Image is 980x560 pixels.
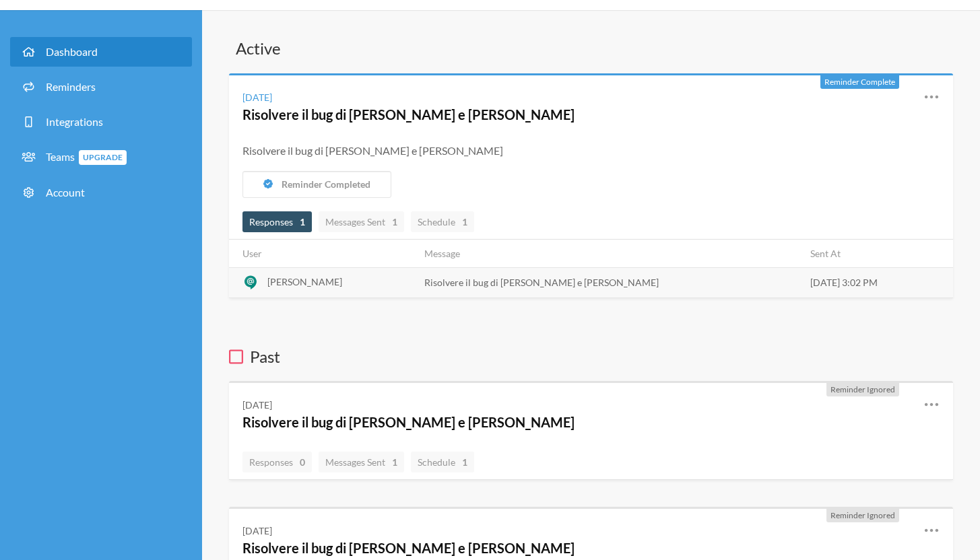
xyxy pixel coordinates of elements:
div: [DATE] [242,90,272,104]
a: Schedule1 [411,211,474,232]
th: Sent At [802,240,953,268]
span: Upgrade [79,150,127,165]
strong: 1 [462,455,467,469]
span: Schedule [418,456,467,468]
div: [DATE] [242,398,272,412]
strong: 1 [300,215,305,229]
span: Dashboard [46,45,98,58]
span: Account [46,186,85,199]
a: Account [10,178,192,207]
h3: Past [229,345,953,368]
span: Reminder Completed [282,178,370,190]
strong: 1 [462,215,467,229]
span: Reminder Ignored [830,510,895,520]
a: Responses1 [242,211,312,232]
span: Reminder Ignored [830,384,895,394]
td: Risolvere il bug di [PERSON_NAME] e [PERSON_NAME] [416,267,803,297]
a: TeamsUpgrade [10,142,192,172]
a: Risolvere il bug di [PERSON_NAME] e [PERSON_NAME] [242,106,575,123]
span: Integrations [46,115,103,128]
strong: 1 [392,455,397,469]
span: Messages Sent [325,456,397,468]
span: Responses [249,456,305,468]
div: Risolvere il bug di [PERSON_NAME] e [PERSON_NAME] [242,143,940,159]
a: Risolvere il bug di [PERSON_NAME] e [PERSON_NAME] [242,414,575,430]
a: Risolvere il bug di [PERSON_NAME] e [PERSON_NAME] [242,540,575,556]
th: Message [416,240,803,268]
a: Messages Sent1 [319,211,404,232]
a: Integrations [10,107,192,137]
th: User [229,240,416,268]
a: Responses0 [242,452,312,473]
span: Reminders [46,80,96,93]
span: Responses [249,216,305,228]
strong: 0 [300,455,305,469]
span: [PERSON_NAME] [267,276,342,287]
a: Dashboard [10,37,192,67]
a: Schedule1 [411,452,474,473]
h3: Active [229,37,953,60]
div: [DATE] [242,524,272,538]
span: Schedule [418,216,467,228]
span: Reminder Complete [824,77,895,87]
button: Reminder Completed [242,171,391,198]
span: Messages Sent [325,216,397,228]
td: [DATE] 3:02 PM [802,267,953,297]
a: Messages Sent1 [319,452,404,473]
span: Teams [46,150,127,163]
strong: 1 [392,215,397,229]
a: Reminders [10,72,192,102]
